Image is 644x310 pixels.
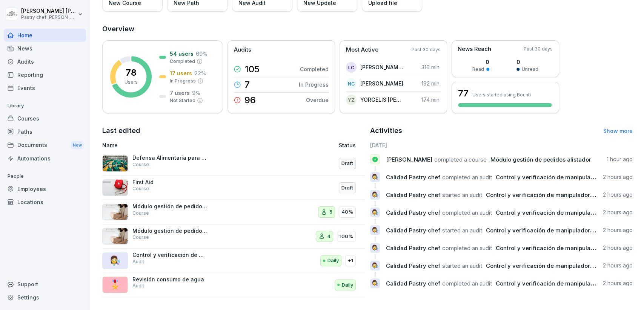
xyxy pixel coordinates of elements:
p: 54 users [170,50,194,58]
p: Not Started [170,97,195,104]
p: 78 [126,68,137,77]
p: Users [124,79,138,86]
p: 316 min. [421,63,441,71]
a: 🎖️Revisión consumo de aguaAuditDaily [102,273,365,298]
img: iaen9j96uzhvjmkazu9yscya.png [102,228,128,244]
a: Events [4,81,86,95]
p: 0 [472,58,489,66]
span: Control y verificación de manipuladores [496,174,606,181]
div: Courses [4,112,86,125]
p: Course [132,210,149,217]
div: NC [346,78,357,89]
a: Módulo gestión de pedidos administradorCourse540% [102,200,365,224]
p: 96 [244,96,256,105]
p: 2 hours ago [603,191,633,199]
p: 7 users [170,89,190,97]
p: 2 hours ago [603,262,633,269]
p: 192 min. [421,79,441,87]
p: 👩‍🔬 [372,243,379,253]
p: 👩‍🔬 [109,254,121,267]
span: started an audit [442,227,482,234]
h3: 77 [458,87,469,100]
p: Audit [132,283,144,289]
span: Calidad Pastry chef [386,174,440,181]
p: 👩‍🔬 [372,207,379,218]
a: 👩‍🔬Control y verificación de manipuladoresAuditDaily+1 [102,249,365,273]
p: 2 hours ago [603,173,633,181]
a: Employees [4,182,86,195]
a: DocumentsNew [4,138,86,152]
p: Draft [341,160,353,167]
span: Control y verificación de manipuladores [486,227,596,234]
div: New [71,141,84,150]
div: Documents [4,138,86,152]
p: 4 [327,233,330,240]
p: 105 [244,65,260,74]
p: 2 hours ago [603,279,633,287]
p: Course [132,234,149,241]
a: Show more [603,128,633,134]
p: First Aid [132,179,208,186]
div: Audits [4,55,86,68]
p: Daily [342,281,353,289]
p: Unread [522,66,538,73]
img: yotfz9ra0nl3kiylsbpjesd2.png [102,155,128,172]
a: Locations [4,195,86,209]
p: Daily [327,257,339,264]
div: Settings [4,291,86,304]
p: 22 % [194,69,206,77]
p: In Progress [170,78,196,84]
p: Status [339,141,356,149]
img: iaen9j96uzhvjmkazu9yscya.png [102,204,128,220]
span: completed an audit [442,244,492,252]
p: Control y verificación de manipuladores [132,252,208,258]
p: Pastry chef [PERSON_NAME] y Cocina gourmet [21,15,76,20]
h2: Activities [370,125,402,136]
p: 👩‍🔬 [372,225,379,235]
h2: Overview [102,24,633,34]
p: People [4,170,86,182]
a: Paths [4,125,86,138]
p: 0 [516,58,538,66]
div: Support [4,278,86,291]
p: Módulo gestión de pedidos administrador [132,203,208,210]
p: Users started using Bounti [472,92,531,98]
p: Past 30 days [412,46,441,53]
span: Control y verificación de manipuladores [496,244,606,252]
p: 5 [329,208,332,216]
a: Home [4,29,86,42]
p: Library [4,100,86,112]
img: ovcsqbf2ewum2utvc3o527vw.png [102,179,128,196]
p: News Reach [458,45,491,53]
span: Control y verificación de manipuladores [486,191,596,199]
p: 👩‍🔬 [372,278,379,289]
span: Control y verificación de manipuladores [496,209,606,216]
p: In Progress [299,81,329,89]
p: 2 hours ago [603,209,633,216]
p: 100% [340,233,353,240]
p: Audits [234,46,251,54]
p: Draft [341,184,353,192]
p: 2 hours ago [603,244,633,252]
p: Defensa Alimentaria para Operarios de Producción [132,154,208,161]
p: Name [102,141,265,149]
p: 17 users [170,69,192,77]
p: Audit [132,258,144,265]
span: completed an audit [442,174,492,181]
p: Módulo gestión de pedidos alistador [132,228,208,234]
span: completed an audit [442,209,492,216]
p: 69 % [196,50,207,58]
a: Reporting [4,68,86,81]
p: Completed [170,58,195,65]
p: 👩‍🔬 [372,260,379,271]
a: News [4,42,86,55]
p: 9 % [192,89,200,97]
p: [PERSON_NAME] [PERSON_NAME] [360,63,404,71]
span: Control y verificación de manipuladores [496,280,606,287]
h6: [DATE] [370,141,633,149]
a: Automations [4,152,86,165]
